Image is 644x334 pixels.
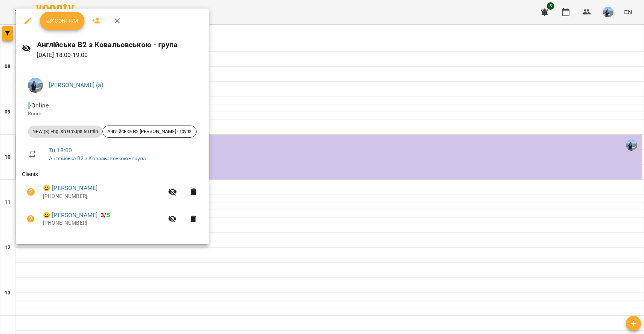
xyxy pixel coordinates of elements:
span: - Online [28,102,50,109]
b: / [101,211,110,219]
span: 3 [101,211,104,219]
ul: Clients [22,170,203,235]
button: Confirm [40,12,84,30]
p: [DATE] 18:00 - 19:00 [37,51,203,60]
a: Англійська В2 з Ковальовською - група [49,155,146,161]
h6: Англійська В2 з Ковальовською - група [37,39,203,51]
span: 5 [107,211,110,219]
span: NEW (8) English Groups 60 min [28,128,102,135]
a: 😀 [PERSON_NAME] [43,184,98,193]
button: Unpaid. Bill the attendance? [22,183,40,201]
button: Unpaid. Bill the attendance? [22,210,40,228]
p: [PHONE_NUMBER] [43,219,163,227]
span: Confirm [46,16,78,25]
p: [PHONE_NUMBER] [43,193,163,200]
a: Tu , 18:00 [49,147,72,154]
div: Англійська В2 [PERSON_NAME] - група [102,126,197,138]
p: Room [28,110,197,118]
a: 😀 [PERSON_NAME] [43,211,98,220]
span: Англійська В2 [PERSON_NAME] - група [103,128,196,135]
img: 8b0d75930c4dba3d36228cba45c651ae.jpg [28,78,43,93]
a: [PERSON_NAME] (а) [49,81,104,89]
